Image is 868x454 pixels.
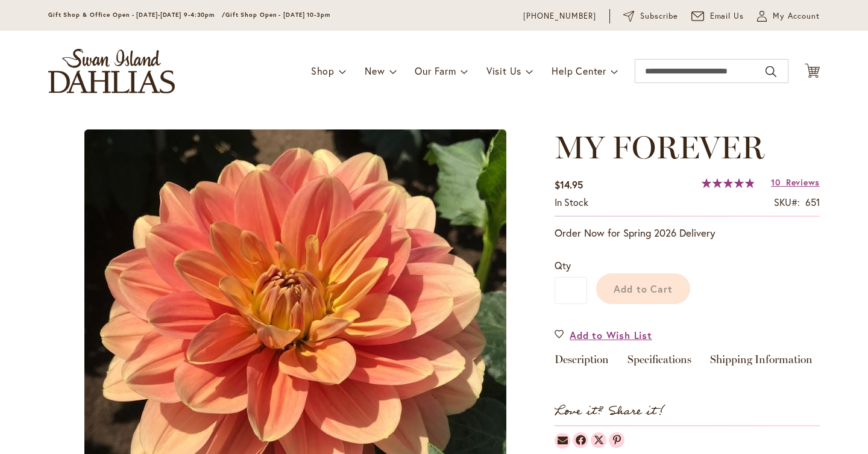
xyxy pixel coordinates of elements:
div: 97% [702,178,755,188]
span: Help Center [552,64,606,77]
span: Gift Shop Open - [DATE] 10-3pm [225,11,330,19]
a: Subscribe [623,10,678,22]
button: Search [766,62,776,81]
span: In stock [555,196,588,208]
span: My Account [773,10,820,22]
span: Add to Wish List [570,328,652,342]
span: Subscribe [640,10,678,22]
div: Detailed Product Info [555,354,820,372]
span: Shop [311,64,335,77]
a: [PHONE_NUMBER] [523,10,596,22]
div: Availability [555,196,588,210]
strong: SKU [774,196,800,208]
div: 651 [805,196,820,210]
p: Order Now for Spring 2026 Delivery [555,226,820,240]
span: Email Us [710,10,744,22]
span: Qty [555,259,571,272]
a: Description [555,354,609,372]
a: Specifications [627,354,691,372]
a: Shipping Information [710,354,813,372]
span: Gift Shop & Office Open - [DATE]-[DATE] 9-4:30pm / [48,11,225,19]
span: 10 [771,176,780,188]
span: Visit Us [486,64,521,77]
span: Reviews [786,176,820,188]
a: Add to Wish List [555,328,652,342]
span: $14.95 [555,178,583,191]
a: 10 Reviews [771,176,820,188]
span: Our Farm [415,64,456,77]
button: My Account [757,10,820,22]
a: Email Us [691,10,744,22]
span: MY FOREVER [555,128,764,166]
strong: Love it? Share it! [555,402,665,421]
a: Dahlias on Pinterest [609,432,624,448]
a: store logo [48,49,175,93]
a: Dahlias on Facebook [573,432,588,448]
span: New [365,64,385,77]
a: Dahlias on Twitter [591,432,606,448]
